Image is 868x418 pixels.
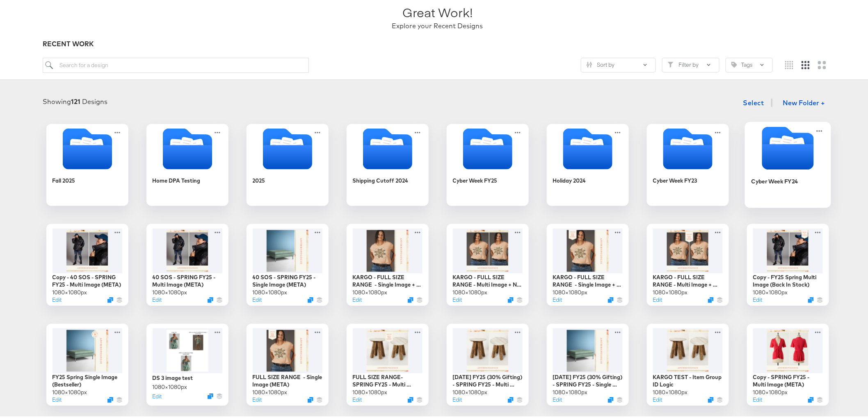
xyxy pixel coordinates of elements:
div: Copy - SPRING FY25 - Multi Image (META)1080×1080pxEditDuplicate [747,322,829,404]
div: Holiday 2024 [553,175,586,183]
svg: Tag [731,60,737,66]
button: Edit [553,394,562,402]
svg: Folder [247,127,329,168]
button: Edit [653,294,662,302]
div: 1080 × 1080 px [353,387,388,395]
button: Edit [53,294,62,302]
div: DS 3 image test1080×1080pxEditDuplicate [146,322,228,404]
svg: Folder [447,127,529,168]
svg: Duplicate [208,296,213,301]
div: KARGO - FULL SIZE RANGE - Multi Image + Badge (META) [653,272,723,287]
button: TagTags [726,56,773,71]
svg: Duplicate [107,395,113,401]
svg: Duplicate [308,395,313,401]
div: [DATE] FY25 (30% Gifting) - SPRING FY25 - Multi Image (META)1080×1080pxEditDuplicate [447,322,529,404]
div: [DATE] FY25 (30% Gifting) - SPRING FY25 - Multi Image (META) [453,372,523,387]
button: Edit [353,294,362,302]
div: KARGO - FULL SIZE RANGE - Single Image + Badge (META) [553,272,623,287]
button: Select [740,93,767,109]
div: 1080 × 1080 px [753,387,788,395]
div: Copy - FY25 Spring Multi Image (Back In Stock) [753,272,823,287]
div: KARGO - FULL SIZE RANGE - Multi Image + No Badge (META)1080×1080pxEditDuplicate [447,222,529,304]
div: KARGO - FULL SIZE RANGE - Multi Image + No Badge (META) [453,272,523,287]
div: 2025 [253,175,265,183]
div: 1080 × 1080 px [753,287,788,295]
svg: Large grid [818,59,826,68]
div: 2025 [247,122,329,204]
div: 1080 × 1080 px [53,387,87,395]
div: Explore your Recent Designs [392,20,483,29]
svg: Duplicate [708,296,714,301]
div: Cyber Week FY24 [751,176,798,183]
div: 1080 × 1080 px [653,287,688,295]
svg: Duplicate [608,296,614,301]
div: Holiday 2024 [547,122,629,204]
button: Edit [153,294,162,302]
button: Edit [253,394,262,402]
button: Edit [53,394,62,402]
svg: Duplicate [508,395,514,401]
svg: Folder [46,127,128,168]
button: Edit [453,294,462,302]
svg: Duplicate [708,395,714,401]
svg: Folder [146,127,228,168]
div: Home DPA Testing [153,175,201,183]
svg: Folder [547,127,629,168]
svg: Duplicate [808,395,814,401]
div: Shipping Cutoff 2024 [353,175,409,183]
svg: Folder [647,127,729,168]
div: 1080 × 1080 px [553,287,588,295]
svg: Medium grid [802,59,810,68]
div: Cyber Week FY24 [745,120,831,206]
input: Search for a design [43,56,308,71]
div: 40 SOS - SPRING FY25 - Multi Image (META) [153,272,222,287]
div: KARGO - FULL SIZE RANGE - Single Image + Badge (META)1080×1080pxEditDuplicate [547,222,629,304]
div: Fall 2025 [53,175,75,183]
div: 1080 × 1080 px [453,287,488,295]
div: 40 SOS - SPRING FY25 - Single Image (META)1080×1080pxEditDuplicate [247,222,329,304]
div: Cyber Week FY23 [647,122,729,204]
svg: Folder [745,125,831,168]
div: KARGO - FULL SIZE RANGE - Single Image + No Badge (META)1080×1080pxEditDuplicate [347,222,429,304]
span: Select [743,95,764,107]
button: Duplicate [308,296,313,301]
div: KARGO TEST - Item Group ID Logic1080×1080pxEditDuplicate [647,322,729,404]
button: Edit [253,294,262,302]
svg: Duplicate [208,392,213,398]
svg: Duplicate [107,296,113,301]
div: RECENT WORK [43,38,832,47]
button: Edit [353,394,362,402]
div: Copy - SPRING FY25 - Multi Image (META) [753,372,823,387]
div: 1080 × 1080 px [153,287,187,295]
div: 1080 × 1080 px [453,387,488,395]
div: 1080 × 1080 px [353,287,388,295]
svg: Folder [347,127,429,168]
svg: Duplicate [808,296,814,301]
button: Edit [753,394,763,402]
svg: Small grid [785,59,793,68]
div: 40 SOS - SPRING FY25 - Single Image (META) [253,272,322,287]
div: Copy - 40 SOS - SPRING FY25 - Multi Image (META)1080×1080pxEditDuplicate [46,222,128,304]
div: KARGO TEST - Item Group ID Logic [653,372,723,387]
div: Cyber Week FY25 [453,175,498,183]
svg: Duplicate [608,395,614,401]
div: Cyber Week FY25 [447,122,529,204]
div: 1080 × 1080 px [153,382,187,389]
div: [DATE] FY25 (30% Gifting) - SPRING FY25 - Single Image (META) [553,372,623,387]
button: New Folder + [776,94,832,110]
div: KARGO - FULL SIZE RANGE - Multi Image + Badge (META)1080×1080pxEditDuplicate [647,222,729,304]
svg: Sliders [587,60,592,66]
div: 1080 × 1080 px [653,387,688,395]
button: Edit [753,294,763,302]
div: FULL SIZE RANGE- SPRING FY25 - Multi Image (META) [353,372,423,387]
button: Duplicate [408,296,413,301]
svg: Filter [668,60,674,66]
button: Edit [553,294,562,302]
